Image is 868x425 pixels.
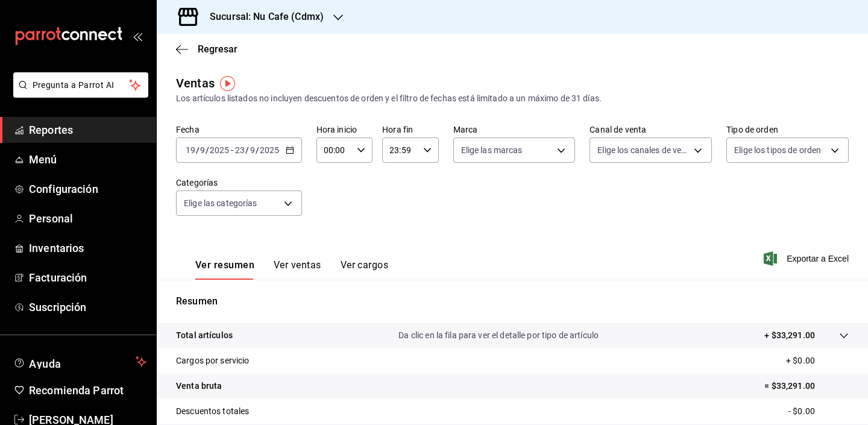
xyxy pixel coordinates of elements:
button: Ver resumen [195,259,254,280]
button: Ver cargos [341,259,389,280]
button: Pregunta a Parrot AI [13,72,148,98]
span: Menú [29,151,146,168]
img: Tooltip marker [220,76,235,91]
button: Ver ventas [274,259,321,280]
input: -- [250,145,256,155]
button: Regresar [176,43,237,55]
span: Facturación [29,269,146,286]
span: Pregunta a Parrot AI [33,79,130,92]
span: Ayuda [29,354,131,369]
p: - $0.00 [788,405,849,418]
button: Exportar a Excel [766,251,849,266]
input: -- [185,145,196,155]
p: Venta bruta [176,380,222,392]
span: / [196,145,200,155]
p: Descuentos totales [176,405,249,418]
span: Recomienda Parrot [29,382,146,398]
span: Elige los canales de venta [597,144,690,156]
input: -- [234,145,245,155]
p: = $33,291.00 [764,380,849,392]
span: Configuración [29,181,146,197]
span: Inventarios [29,240,146,256]
span: / [256,145,259,155]
h3: Sucursal: Nu Cafe (Cdmx) [200,10,324,24]
span: Elige los tipos de orden [734,144,821,156]
span: - [231,145,233,155]
span: / [245,145,249,155]
p: Total artículos [176,329,233,342]
p: + $0.00 [786,354,849,367]
button: open_drawer_menu [133,31,142,41]
span: Elige las marcas [461,144,523,156]
p: Da clic en la fila para ver el detalle por tipo de artículo [398,329,599,342]
span: / [206,145,209,155]
label: Canal de venta [590,125,712,134]
label: Hora fin [382,125,438,134]
p: + $33,291.00 [764,329,815,342]
label: Tipo de orden [726,125,849,134]
label: Categorías [176,178,302,187]
span: Personal [29,210,146,227]
input: -- [200,145,206,155]
p: Cargos por servicio [176,354,250,367]
label: Fecha [176,125,302,134]
input: ---- [259,145,280,155]
input: ---- [209,145,230,155]
span: Suscripción [29,299,146,315]
p: Resumen [176,294,849,309]
div: Ventas [176,74,215,92]
span: Elige las categorías [184,197,257,209]
span: Reportes [29,122,146,138]
label: Hora inicio [316,125,373,134]
div: Los artículos listados no incluyen descuentos de orden y el filtro de fechas está limitado a un m... [176,92,849,105]
label: Marca [453,125,576,134]
div: navigation tabs [195,259,388,280]
span: Regresar [198,43,237,55]
a: Pregunta a Parrot AI [8,87,148,100]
